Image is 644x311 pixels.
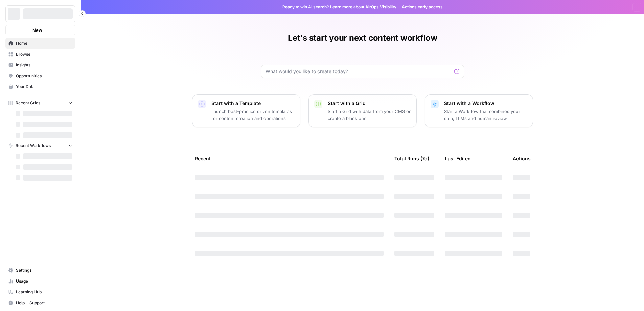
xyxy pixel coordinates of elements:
[445,149,471,168] div: Last Edited
[444,100,527,107] p: Start with a Workflow
[5,265,75,276] a: Settings
[328,108,411,122] p: Start a Grid with data from your CMS or create a blank one
[425,94,533,127] button: Start with a WorkflowStart a Workflow that combines your data, LLMs and human review
[211,100,295,107] p: Start with a Template
[5,70,75,81] a: Opportunities
[16,84,72,90] span: Your Data
[16,40,72,46] span: Home
[16,100,40,106] span: Recent Grids
[5,60,75,70] a: Insights
[330,4,352,9] a: Learn more
[16,51,72,57] span: Browse
[5,297,75,308] button: Help + Support
[16,143,51,149] span: Recent Workflows
[16,62,72,68] span: Insights
[402,4,443,10] span: Actions early access
[32,27,42,34] span: New
[16,289,72,295] span: Learning Hub
[16,300,72,306] span: Help + Support
[16,73,72,79] span: Opportunities
[328,100,411,107] p: Start with a Grid
[513,149,531,168] div: Actions
[5,81,75,92] a: Your Data
[5,141,75,151] button: Recent Workflows
[288,33,437,43] h1: Let's start your next content workflow
[16,278,72,284] span: Usage
[266,68,452,75] input: What would you like to create today?
[444,108,527,122] p: Start a Workflow that combines your data, LLMs and human review
[5,98,75,108] button: Recent Grids
[5,25,75,35] button: New
[192,94,300,127] button: Start with a TemplateLaunch best-practice driven templates for content creation and operations
[16,267,72,273] span: Settings
[308,94,417,127] button: Start with a GridStart a Grid with data from your CMS or create a blank one
[211,108,295,122] p: Launch best-practice driven templates for content creation and operations
[5,276,75,287] a: Usage
[5,287,75,297] a: Learning Hub
[394,149,429,168] div: Total Runs (7d)
[5,49,75,60] a: Browse
[5,38,75,49] a: Home
[282,4,396,10] span: Ready to win AI search? about AirOps Visibility
[195,149,384,168] div: Recent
